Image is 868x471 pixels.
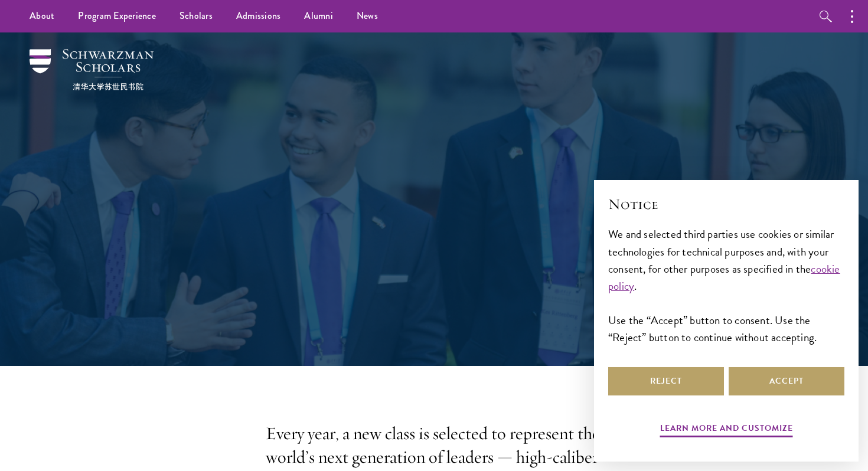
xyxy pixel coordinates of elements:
[30,49,154,90] img: Schwarzman Scholars
[608,260,840,295] a: cookie policy
[608,194,844,214] h2: Notice
[729,367,844,395] button: Accept
[660,421,793,439] button: Learn more and customize
[608,367,724,395] button: Reject
[608,225,844,345] div: We and selected third parties use cookies or similar technologies for technical purposes and, wit...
